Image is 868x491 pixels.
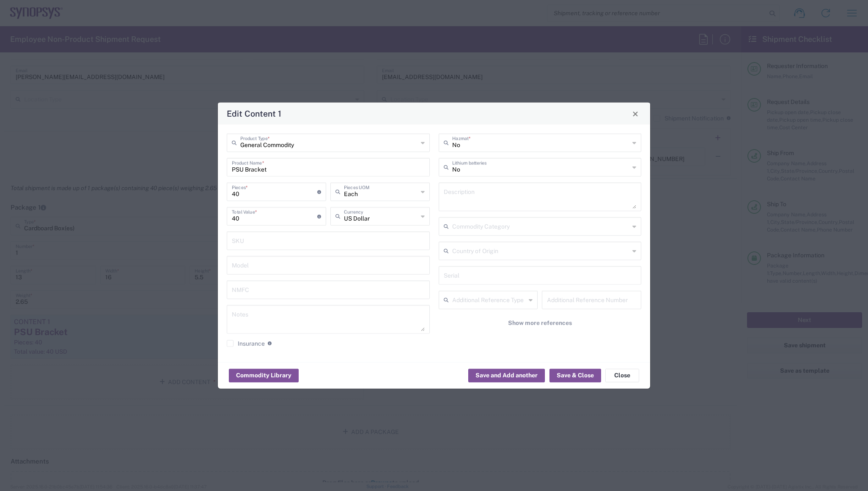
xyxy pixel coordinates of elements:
span: Show more references [508,319,572,327]
h4: Edit Content 1 [227,107,281,120]
button: Close [629,108,641,120]
button: Save and Add another [468,368,545,382]
button: Save & Close [549,368,601,382]
label: Insurance [227,340,265,347]
button: Close [605,368,639,382]
button: Commodity Library [229,368,299,382]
